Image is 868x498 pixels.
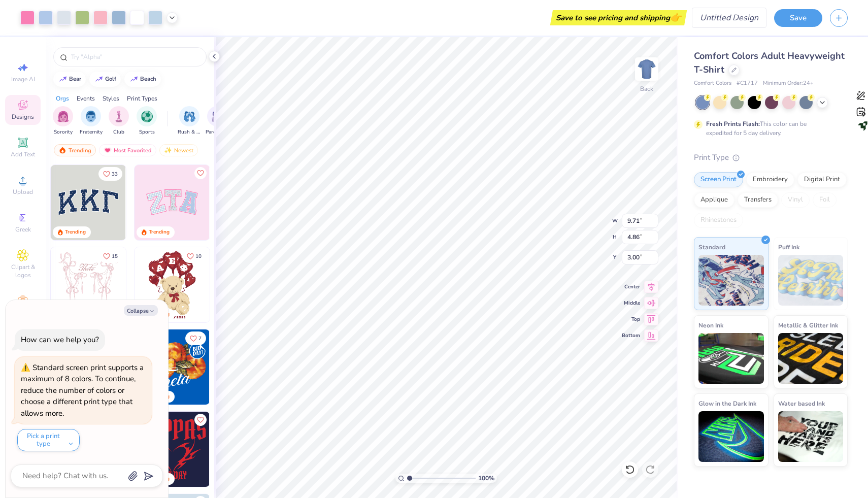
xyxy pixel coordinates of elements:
img: d12a98c7-f0f7-4345-bf3a-b9f1b718b86e [125,247,201,322]
div: Print Type [694,152,848,163]
img: Neon Ink [698,333,764,384]
button: filter button [80,106,103,136]
button: Like [182,249,206,263]
img: Puff Ink [778,255,844,306]
span: Upload [13,188,33,196]
span: 7 [198,336,202,341]
img: e74243e0-e378-47aa-a400-bc6bcb25063a [209,247,284,322]
button: golf [89,72,121,87]
button: filter button [53,106,73,136]
input: Untitled Design [692,8,766,28]
span: # C1717 [737,79,758,88]
div: This color can be expedited for 5 day delivery. [706,119,831,138]
button: Like [98,249,122,263]
span: Comfort Colors [694,79,731,88]
span: 👉 [670,11,681,23]
img: edfb13fc-0e43-44eb-bea2-bf7fc0dd67f9 [125,165,201,240]
div: Trending [54,144,96,156]
img: Parent's Weekend Image [212,111,223,122]
img: 3b9aba4f-e317-4aa7-a679-c95a879539bd [51,165,126,240]
span: Glow in the Dark Ink [698,398,756,409]
button: filter button [137,106,157,136]
div: Most Favorited [99,144,156,156]
span: Minimum Order: 24 + [763,79,814,88]
span: Standard [698,242,725,252]
div: filter for Club [109,106,129,136]
button: Like [194,167,207,179]
div: Save to see pricing and shipping [553,10,684,25]
span: Club [113,128,124,136]
span: 100 % [478,474,494,483]
button: filter button [178,106,201,136]
div: Standard screen print supports a maximum of 8 colors. To continue, reduce the number of colors or... [21,362,144,418]
img: fbf7eecc-576a-4ece-ac8a-ca7dcc498f59 [135,412,210,487]
img: Sorority Image [57,111,69,122]
img: 26489e97-942d-434c-98d3-f0000c66074d [209,412,284,487]
div: Styles [103,94,119,103]
div: Applique [694,192,735,208]
button: Save [774,9,822,27]
strong: Fresh Prints Flash: [706,120,760,128]
div: golf [105,76,116,82]
img: f22b6edb-555b-47a9-89ed-0dd391bfae4f [209,329,284,405]
img: trending.gif [58,147,66,154]
span: Add Text [11,150,35,158]
button: Like [194,414,207,426]
div: Screen Print [694,172,743,187]
img: 9980f5e8-e6a1-4b4a-8839-2b0e9349023c [135,165,210,240]
input: Try "Alpha" [70,52,200,62]
button: Like [98,167,122,181]
span: 33 [112,172,118,177]
img: Club Image [113,111,124,122]
div: Back [640,84,653,93]
span: Clipart & logos [5,263,41,279]
div: Newest [159,144,198,156]
img: trend_line.gif [130,76,138,82]
img: trend_line.gif [59,76,67,82]
div: filter for Fraternity [80,106,103,136]
span: Sorority [54,128,73,136]
button: bear [53,72,86,87]
span: Rush & Bid [178,128,201,136]
div: Digital Print [797,172,847,187]
span: Comfort Colors Adult Heavyweight T-Shirt [694,50,845,76]
div: Trending [149,228,170,236]
span: Center [622,283,640,290]
img: Standard [698,255,764,306]
span: Puff Ink [778,242,799,252]
div: bear [69,76,81,82]
div: Orgs [56,94,69,103]
img: 5ee11766-d822-42f5-ad4e-763472bf8dcf [209,165,284,240]
div: Print Types [127,94,157,103]
img: trend_line.gif [95,76,103,82]
span: Middle [622,300,640,307]
span: Metallic & Glitter Ink [778,320,838,330]
img: Fraternity Image [85,111,96,122]
div: How can we help you? [21,335,99,345]
div: filter for Rush & Bid [178,106,201,136]
div: Events [77,94,95,103]
div: Vinyl [781,192,810,208]
div: Rhinestones [694,213,743,228]
span: Image AI [11,75,35,83]
span: 10 [195,254,202,259]
span: Top [622,316,640,323]
button: Collapse [124,305,158,316]
span: Sports [139,128,155,136]
img: most_fav.gif [104,147,112,154]
div: Foil [813,192,837,208]
span: Neon Ink [698,320,723,330]
span: Water based Ink [778,398,825,409]
span: Greek [15,225,31,234]
img: Rush & Bid Image [184,111,195,122]
button: filter button [206,106,229,136]
button: Like [185,331,206,345]
img: Metallic & Glitter Ink [778,333,844,384]
img: Glow in the Dark Ink [698,411,764,462]
span: Bottom [622,332,640,339]
img: 83dda5b0-2158-48ca-832c-f6b4ef4c4536 [51,247,126,322]
span: Fraternity [80,128,103,136]
button: filter button [109,106,129,136]
div: filter for Sorority [53,106,73,136]
img: 8659caeb-cee5-4a4c-bd29-52ea2f761d42 [135,329,210,405]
